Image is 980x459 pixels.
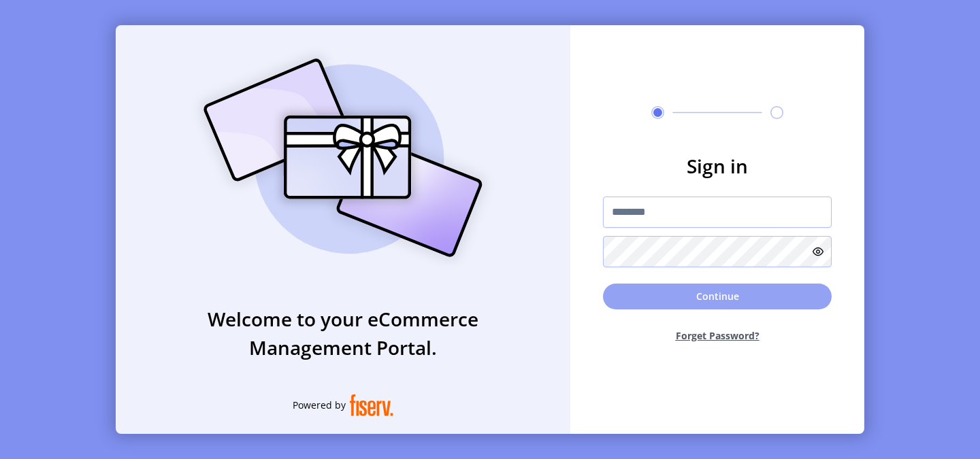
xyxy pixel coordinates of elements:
h3: Sign in [603,152,832,180]
img: card_Illustration.svg [183,44,503,272]
button: Continue [603,284,832,309]
h3: Welcome to your eCommerce Management Portal. [116,305,570,362]
span: Powered by [293,398,346,412]
button: Forget Password? [603,318,832,354]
